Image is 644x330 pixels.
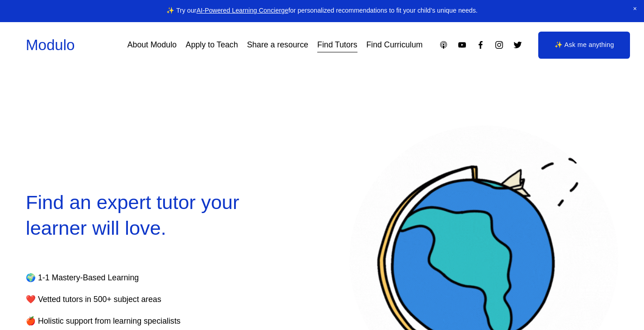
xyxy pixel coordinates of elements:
a: Share a resource [247,37,308,53]
p: 🍎 Holistic support from learning specialists [26,314,270,329]
a: Twitter [513,40,522,50]
a: YouTube [457,40,467,50]
a: ✨ Ask me anything [538,32,630,59]
a: Modulo [26,37,75,53]
a: Apple Podcasts [439,40,448,50]
a: Facebook [476,40,485,50]
a: About Modulo [127,37,177,53]
h2: Find an expert tutor your learner will love. [26,190,295,241]
p: ❤️ Vetted tutors in 500+ subject areas [26,293,270,307]
a: Find Tutors [317,37,357,53]
a: AI-Powered Learning Concierge [197,7,288,14]
a: Instagram [494,40,504,50]
a: Find Curriculum [367,37,423,53]
a: Apply to Teach [186,37,238,53]
p: 🌍 1-1 Mastery-Based Learning [26,271,270,285]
